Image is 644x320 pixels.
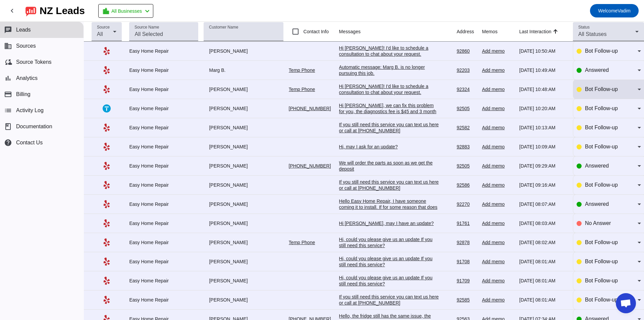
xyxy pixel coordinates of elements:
[585,125,618,130] span: Bot Follow-up
[585,220,611,226] span: No Answer
[129,86,198,92] div: Easy Home Repair
[482,144,514,150] div: Add memo
[16,107,44,113] span: Activity Log
[102,7,110,15] mat-icon: location_city
[204,144,283,150] div: [PERSON_NAME]
[16,27,31,33] span: Leads
[204,86,283,92] div: [PERSON_NAME]
[103,66,111,74] mat-icon: Yelp
[616,293,636,313] div: Open chat
[16,43,36,49] span: Sources
[519,182,568,188] div: [DATE] 09:16:AM
[135,30,193,38] input: All Selected
[204,220,283,226] div: [PERSON_NAME]
[289,163,331,169] a: [PHONE_NUMBER]
[129,105,198,111] div: Easy Home Repair
[482,259,514,265] div: Add memo
[519,28,551,35] div: Last Interaction
[339,144,440,150] div: Hi, may I ask for an update?​
[16,140,43,146] span: Contact Us
[598,6,631,15] span: Vadim
[482,163,514,169] div: Add memo
[585,163,609,169] span: Answered
[519,239,568,245] div: [DATE] 08:02:AM
[204,67,283,73] div: Marg B.
[482,182,514,188] div: Add memo
[129,144,198,150] div: Easy Home Repair
[103,238,111,246] mat-icon: Yelp
[103,85,111,93] mat-icon: Yelp
[457,125,477,131] div: 92582
[598,8,618,13] span: Welcome
[482,67,514,73] div: Add memo
[289,67,315,73] a: Temp Phone
[585,201,609,207] span: Answered
[457,86,477,92] div: 92324
[103,200,111,208] mat-icon: Yelp
[40,6,85,15] div: NZ Leads
[482,86,514,92] div: Add memo
[482,220,514,226] div: Add memo
[578,25,590,30] mat-label: Status
[519,144,568,150] div: [DATE] 10:09:AM
[585,278,618,283] span: Bot Follow-up
[519,125,568,131] div: [DATE] 10:13:AM
[482,105,514,111] div: Add memo
[482,297,514,303] div: Add memo
[457,182,477,188] div: 92586
[339,22,457,42] th: Messages
[204,182,283,188] div: [PERSON_NAME]
[129,201,198,207] div: Easy Home Repair
[457,67,477,73] div: 92203
[129,239,198,245] div: Easy Home Repair
[339,256,440,268] div: Hi, could you please give us an update If you still need this service?​
[209,25,238,30] mat-label: Customer Name
[4,106,12,115] mat-icon: list
[129,67,198,73] div: Easy Home Repair
[204,201,283,207] div: [PERSON_NAME]
[129,259,198,265] div: Easy Home Repair
[204,239,283,245] div: [PERSON_NAME]
[585,259,618,264] span: Bot Follow-up
[4,26,12,34] mat-icon: chat
[103,47,111,55] mat-icon: Yelp
[129,48,198,54] div: Easy Home Repair
[97,31,103,37] span: All
[4,42,12,50] mat-icon: business
[339,102,440,127] div: Hi [PERSON_NAME], we can fix this problem for you, the diagnostics fee is $45 and 3 month guarant...
[111,6,142,16] span: All Businesses
[25,5,36,16] img: logo
[103,162,111,170] mat-icon: Yelp
[457,48,477,54] div: 92860
[97,25,110,30] mat-label: Source
[4,74,12,82] mat-icon: bar_chart
[16,124,52,130] span: Documentation
[103,258,111,266] mat-icon: Yelp
[482,22,519,42] th: Memos
[16,59,52,65] span: Source Tokens
[339,179,440,191] div: If you still need this service you can text us here or call at [PHONE_NUMBER]​
[585,67,609,73] span: Answered
[519,297,568,303] div: [DATE] 08:01:AM
[457,22,482,42] th: Address
[457,144,477,150] div: 92883
[519,67,568,73] div: [DATE] 10:49:AM
[482,239,514,245] div: Add memo
[339,83,440,138] div: Hi [PERSON_NAME]! I'd like to schedule a consultation to chat about your request. Consultation Ty...
[457,239,477,245] div: 92878
[519,48,568,54] div: [DATE] 10:50:AM
[519,278,568,284] div: [DATE] 08:01:AM
[103,143,111,151] mat-icon: Yelp
[585,144,618,149] span: Bot Follow-up
[129,278,198,284] div: Easy Home Repair
[457,201,477,207] div: 92270
[339,275,440,287] div: Hi, could you please give us an update If you still need this service?​
[8,7,16,15] mat-icon: chevron_left
[519,259,568,265] div: [DATE] 08:01:AM
[339,220,440,226] div: Hi [PERSON_NAME], may I have an update?​
[302,28,329,35] label: Contact Info
[519,220,568,226] div: [DATE] 08:03:AM
[129,182,198,188] div: Easy Home Repair
[289,106,331,111] a: [PHONE_NUMBER]
[585,182,618,188] span: Bot Follow-up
